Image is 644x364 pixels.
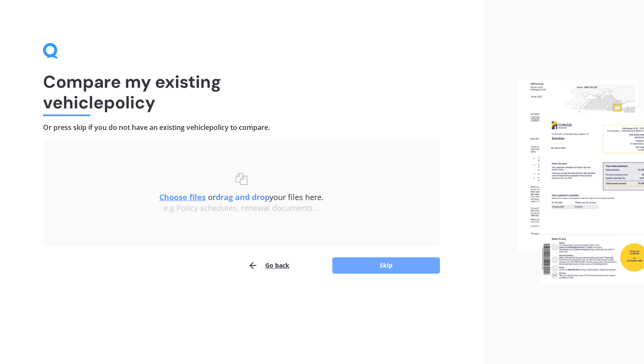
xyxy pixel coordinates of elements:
[216,192,269,202] b: drag and drop
[159,192,324,202] span: or your files here.
[60,204,423,213] div: e.g Policy schedules, renewal documents...
[159,192,206,202] u: Choose files
[517,80,644,284] img: files.webp
[43,71,440,113] h1: Compare my existing vehicle policy
[332,257,440,274] button: Skip
[43,123,440,132] h4: Or press skip if you do not have an existing vehicle policy to compare.
[248,257,289,274] button: Go back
